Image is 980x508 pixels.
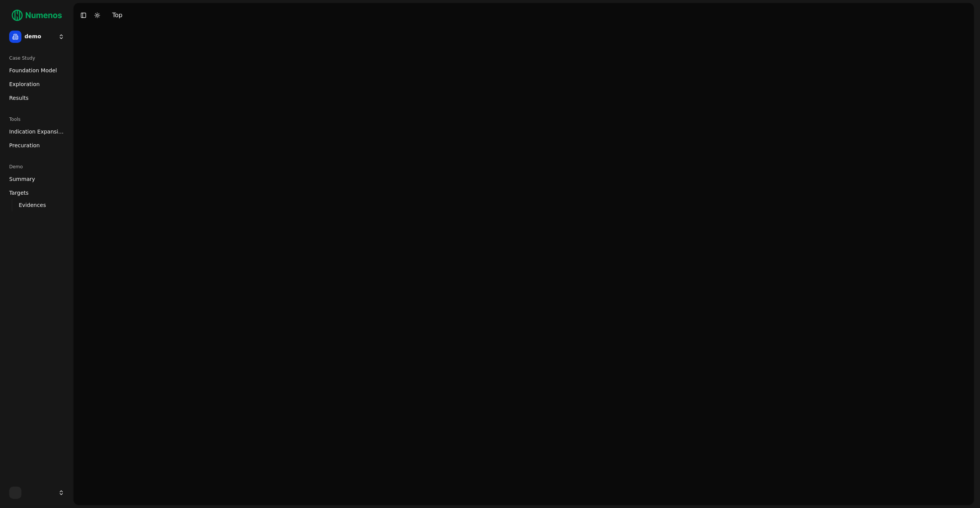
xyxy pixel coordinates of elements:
span: Summary [9,175,35,183]
a: Indication Expansion [6,125,67,138]
a: Summary [6,173,67,185]
div: Demo [6,161,67,173]
a: Foundation Model [6,64,67,77]
div: Top [112,11,122,20]
a: Precuration [6,139,67,151]
a: Evidences [16,200,58,210]
div: Case Study [6,52,67,64]
button: demo [6,28,67,46]
span: Foundation Model [9,67,57,74]
span: Precuration [9,142,40,149]
span: Exploration [9,80,40,88]
img: Numenos [6,6,67,24]
span: Evidences [19,201,46,209]
a: Results [6,92,67,104]
a: Exploration [6,78,67,90]
span: Results [9,94,29,102]
span: demo [24,33,55,40]
span: Targets [9,189,29,197]
span: Indication Expansion [9,128,64,135]
div: Tools [6,113,67,125]
a: Targets [6,187,67,199]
